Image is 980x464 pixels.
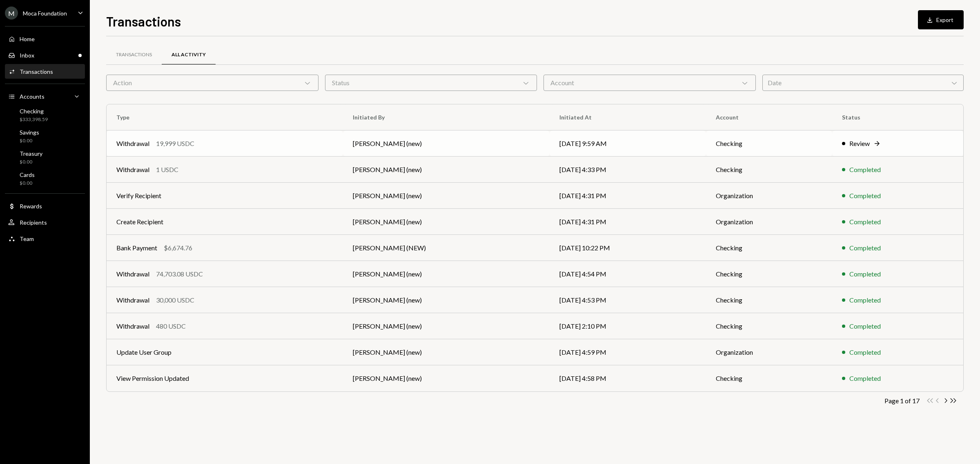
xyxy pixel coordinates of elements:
[116,51,152,58] div: Transactions
[343,157,550,183] td: [PERSON_NAME] (new)
[23,10,67,17] div: Moca Foundation
[343,313,550,339] td: [PERSON_NAME] (new)
[343,339,550,365] td: [PERSON_NAME] (new)
[849,295,881,305] div: Completed
[20,108,48,115] div: Checking
[20,68,53,75] div: Transactions
[706,209,833,235] td: Organization
[20,52,34,59] div: Inbox
[20,93,45,100] div: Accounts
[5,148,85,167] a: Treasury$0.00
[849,243,881,253] div: Completed
[706,261,833,287] td: Checking
[325,75,537,91] div: Status
[918,10,964,29] button: Export
[107,365,343,391] td: View Permission Updated
[171,51,206,58] div: All Activity
[116,321,149,331] div: Withdrawal
[20,35,35,42] div: Home
[706,157,833,183] td: Checking
[343,130,550,157] td: [PERSON_NAME] (new)
[543,75,756,91] div: Account
[706,287,833,313] td: Checking
[5,48,85,62] a: Inbox
[550,157,706,183] td: [DATE] 4:33 PM
[343,365,550,391] td: [PERSON_NAME] (new)
[550,183,706,209] td: [DATE] 4:31 PM
[20,235,34,242] div: Team
[832,104,963,130] th: Status
[107,209,343,235] td: Create Recipient
[116,269,149,279] div: Withdrawal
[849,165,881,175] div: Completed
[20,116,48,123] div: $333,398.59
[20,203,42,210] div: Rewards
[343,261,550,287] td: [PERSON_NAME] (new)
[106,13,181,29] h1: Transactions
[5,169,85,188] a: Cards$0.00
[550,365,706,391] td: [DATE] 4:58 PM
[849,191,881,201] div: Completed
[107,183,343,209] td: Verify Recipient
[550,209,706,235] td: [DATE] 4:31 PM
[550,287,706,313] td: [DATE] 4:53 PM
[156,295,194,305] div: 30,000 USDC
[849,321,881,331] div: Completed
[5,89,85,104] a: Accounts
[116,139,149,148] div: Withdrawal
[106,75,318,91] div: Action
[550,130,706,157] td: [DATE] 9:59 AM
[5,126,85,146] a: Savings$0.00
[706,130,833,157] td: Checking
[849,139,870,148] div: Review
[156,269,203,279] div: 74,703.08 USDC
[884,397,920,404] div: Page 1 of 17
[706,183,833,209] td: Organization
[5,64,85,79] a: Transactions
[343,209,550,235] td: [PERSON_NAME] (new)
[706,235,833,261] td: Checking
[343,183,550,209] td: [PERSON_NAME] (new)
[20,150,42,157] div: Treasury
[550,261,706,287] td: [DATE] 4:54 PM
[156,165,178,175] div: 1 USDC
[343,104,550,130] th: Initiated By
[550,313,706,339] td: [DATE] 2:10 PM
[116,295,149,305] div: Withdrawal
[156,321,186,331] div: 480 USDC
[20,219,47,226] div: Recipients
[343,287,550,313] td: [PERSON_NAME] (new)
[849,217,881,227] div: Completed
[116,243,157,253] div: Bank Payment
[849,373,881,383] div: Completed
[5,231,85,246] a: Team
[164,243,192,253] div: $6,674.76
[849,347,881,357] div: Completed
[5,105,85,125] a: Checking$333,398.59
[5,215,85,230] a: Recipients
[762,75,964,91] div: Date
[343,235,550,261] td: [PERSON_NAME] (NEW)
[550,104,706,130] th: Initiated At
[5,31,85,46] a: Home
[706,339,833,365] td: Organization
[162,44,216,65] a: All Activity
[20,137,39,144] div: $0.00
[156,139,194,148] div: 19,999 USDC
[5,199,85,213] a: Rewards
[706,313,833,339] td: Checking
[20,129,39,136] div: Savings
[550,339,706,365] td: [DATE] 4:59 PM
[20,159,42,166] div: $0.00
[5,7,18,20] div: M
[20,180,35,187] div: $0.00
[706,365,833,391] td: Checking
[20,171,35,178] div: Cards
[107,339,343,365] td: Update User Group
[106,44,162,65] a: Transactions
[706,104,833,130] th: Account
[107,104,343,130] th: Type
[116,165,149,175] div: Withdrawal
[550,235,706,261] td: [DATE] 10:22 PM
[849,269,881,279] div: Completed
